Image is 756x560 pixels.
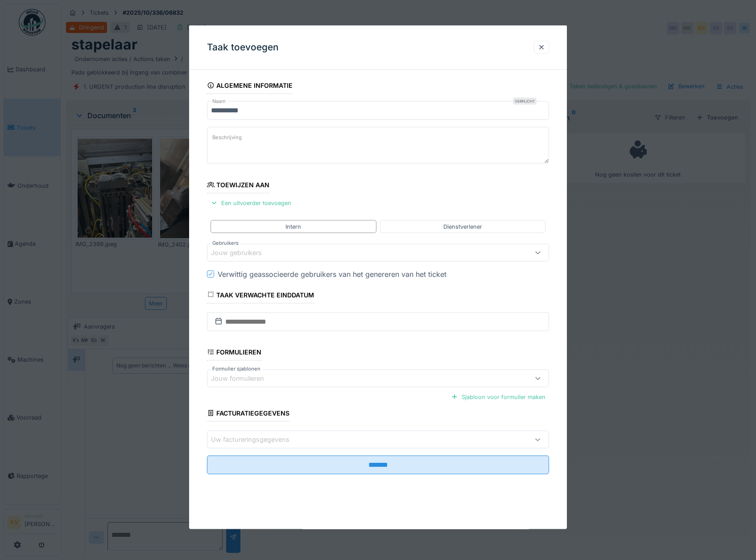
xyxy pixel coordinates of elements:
div: Intern [285,222,301,231]
h3: Taak toevoegen [207,42,279,53]
label: Formulier sjablonen [211,365,262,373]
div: Toewijzen aan [207,178,270,194]
label: Gebruikers [211,239,240,247]
div: Verwittig geassocieerde gebruikers van het genereren van het ticket [218,268,446,279]
div: Facturatiegegevens [207,407,290,422]
div: Uw factureringsgegevens [211,435,302,445]
div: Sjabloon voor formulier maken [447,391,549,403]
div: Een uitvoerder toevoegen [207,197,295,209]
div: Formulieren [207,345,262,360]
div: Taak verwachte einddatum [207,288,314,303]
div: Jouw gebruikers [211,247,274,257]
label: Beschrijving [211,132,244,143]
div: Jouw formulieren [211,374,277,383]
div: Algemene informatie [207,79,293,94]
div: Verplicht [513,98,537,105]
label: Naam [211,98,227,105]
div: Dienstverlener [443,222,482,231]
